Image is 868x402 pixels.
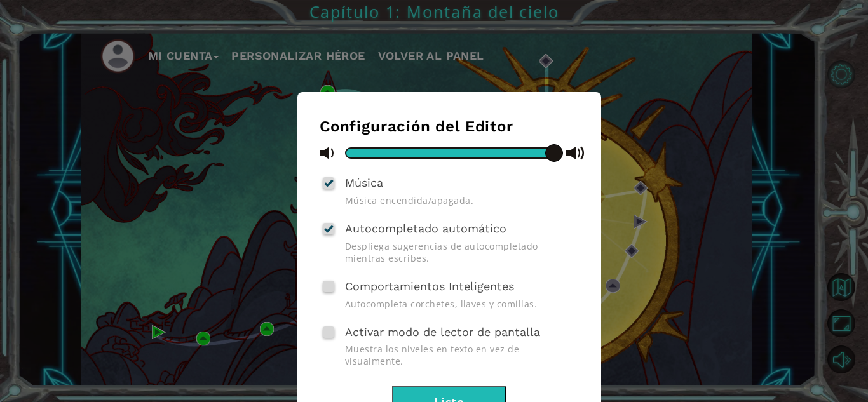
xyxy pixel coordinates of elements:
span: Comportamientos Inteligentes [345,279,514,293]
span: Autocompletado automático [345,222,506,235]
span: Muestra los niveles en texto en vez de visualmente. [345,343,579,367]
span: Autocompleta corchetes, llaves y comillas. [345,298,579,310]
span: Activar modo de lector de pantalla [345,325,540,338]
span: Música [345,176,383,189]
span: Música encendida/apagada. [345,194,579,206]
h3: Configuración del Editor [320,117,579,135]
span: Despliega sugerencias de autocompletado mientras escribes. [345,240,579,264]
